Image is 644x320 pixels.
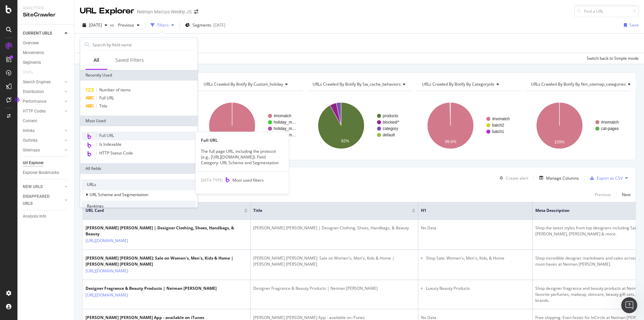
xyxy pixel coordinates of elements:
[554,140,565,144] text: 100%
[99,87,131,93] span: Number of items
[193,22,211,28] span: Segments
[622,192,631,197] div: Next
[23,193,57,207] div: DISAPPEARED URLS
[525,96,631,155] div: A chart.
[253,285,415,291] div: Designer Fragrance & Beauty Products | Neiman [PERSON_NAME]
[197,96,303,155] svg: A chart.
[23,147,40,154] div: Sitemaps
[23,147,63,154] a: Sitemaps
[23,127,63,134] a: Inlinks
[204,81,283,87] span: URLs Crawled By Botify By custom_holiday
[23,118,69,125] a: Content
[23,213,46,220] div: Analysis Info
[492,123,504,128] text: batch2
[445,139,456,144] text: 99.6%
[82,179,196,190] div: URLs
[621,297,637,313] iframe: Intercom live chat
[232,177,264,183] span: Most used filters
[196,137,289,143] div: Full URL
[530,79,636,90] h4: URLs Crawled By Botify By nm_sitemap_categories
[23,11,69,19] div: SiteCrawler
[23,118,37,125] div: Content
[23,5,69,11] div: Analytics
[14,97,20,103] div: Tooltip anchor
[89,22,102,28] span: 2025 Aug. 4th
[595,192,611,197] div: Previous
[492,117,510,121] text: #nomatch
[23,69,40,76] a: Visits
[622,190,631,198] button: Next
[202,79,297,90] h4: URLs Crawled By Botify By custom_holiday
[23,40,39,47] div: Overview
[383,120,399,125] text: blocked/*
[115,57,144,63] div: Saved Filters
[421,225,530,231] div: No Data
[23,98,63,105] a: Performance
[80,163,198,174] div: All fields
[92,40,196,50] input: Search by field name
[80,5,134,17] div: URL Explorer
[196,148,289,166] div: The full page URL, including the protocol (e.g., [URL][DOMAIN_NAME]). Field Category: URL Scheme ...
[148,20,177,31] button: Filters
[546,175,579,181] div: Manage Columns
[274,113,291,118] text: #nomatch
[99,133,114,138] span: Full URL
[23,159,69,167] a: Url Explorer
[23,183,43,190] div: NEW URLS
[426,255,530,261] li: Shop Sale: Women's, Men's, Kids, & Home
[80,116,198,126] div: Most Used
[23,193,63,207] a: DISAPPEARED URLS
[86,255,248,267] div: [PERSON_NAME] [PERSON_NAME]: Sale on Women's, Men's, Kids & Home | [PERSON_NAME] [PERSON_NAME]
[601,120,619,125] text: #nomatch
[82,201,196,212] div: Rankings
[23,108,46,115] div: HTTP Codes
[23,88,63,95] a: Distribution
[23,69,33,76] div: Visits
[416,96,522,155] div: A chart.
[306,96,412,155] svg: A chart.
[630,22,639,28] div: Save
[115,20,142,31] button: Previous
[253,225,415,231] div: [PERSON_NAME] [PERSON_NAME] | Designer Clothing, Shoes, Handbags, & Beauty
[422,81,494,87] span: URLs Crawled By Botify By categoryids
[23,59,69,66] a: Segments
[492,129,504,134] text: batch1
[99,103,107,109] span: Title
[86,225,248,237] div: [PERSON_NAME] [PERSON_NAME] | Designer Clothing, Shoes, Handbags, & Beauty
[110,22,115,28] span: vs
[23,40,69,47] a: Overview
[23,88,44,95] div: Distribution
[86,268,128,274] a: [URL][DOMAIN_NAME]
[621,20,639,31] button: Save
[383,113,398,118] text: products
[86,292,128,299] a: [URL][DOMAIN_NAME]
[497,173,528,183] button: Create alert
[99,150,133,156] span: HTTP Status Code
[23,49,44,56] div: Movements
[23,183,63,190] a: NEW URLS
[194,9,198,14] div: arrow-right-arrow-left
[23,169,59,176] div: Explorer Bookmarks
[201,177,223,183] span: DATA TYPE:
[253,255,415,267] div: [PERSON_NAME] [PERSON_NAME]: Sale on Women's, Men's, Kids & Home | [PERSON_NAME] [PERSON_NAME]
[23,79,63,86] a: Search Engines
[86,237,128,244] a: [URL][DOMAIN_NAME]
[531,81,626,87] span: URLs Crawled By Botify By nm_sitemap_categories
[597,175,623,181] div: Export as CSV
[574,5,639,17] input: Find a URL
[157,22,169,28] div: Filters
[274,120,296,125] text: holiday_m…
[595,190,611,198] button: Previous
[426,285,530,291] li: Luxury Beauty Products
[23,137,63,144] a: Outlinks
[253,208,402,214] span: Title
[115,22,134,28] span: Previous
[313,81,401,87] span: URLs Crawled By Botify By sw_cache_behaviors
[421,79,516,90] h4: URLs Crawled By Botify By categoryids
[23,30,52,37] div: CURRENT URLS
[86,285,217,291] div: Designer Fragrance & Beauty Products | Neiman [PERSON_NAME]
[341,139,349,143] text: 92%
[80,70,198,81] div: Recently Used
